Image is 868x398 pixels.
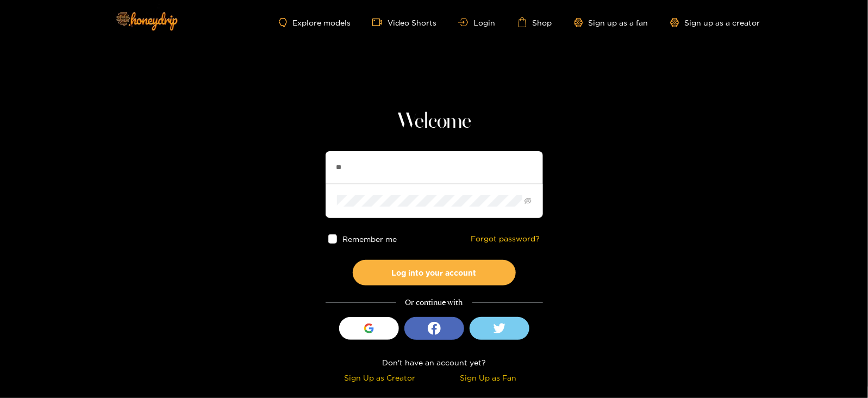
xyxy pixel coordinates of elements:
[326,109,543,135] h1: Welcome
[342,235,397,243] span: Remember me
[279,18,351,27] a: Explore models
[372,17,436,27] a: Video Shorts
[372,17,388,27] span: video-camera
[328,371,432,384] div: Sign Up as Creator
[437,371,540,384] div: Sign Up as Fan
[517,17,552,27] a: Shop
[471,234,540,244] a: Forgot password?
[326,296,543,309] div: Or continue with
[670,18,760,27] a: Sign up as a creator
[574,18,648,27] a: Sign up as a fan
[524,197,532,204] span: eye-invisible
[353,260,516,285] button: Log into your account
[326,356,543,369] div: Don't have an account yet?
[458,18,495,27] a: Login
